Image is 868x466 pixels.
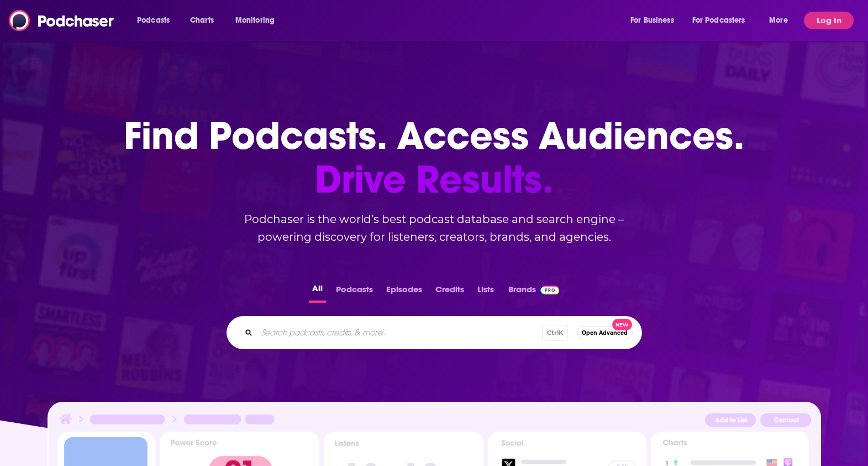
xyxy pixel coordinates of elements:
span: Podcasts [137,13,170,28]
span: Open Advanced [582,330,628,336]
span: For Business [630,13,674,28]
button: Podcasts [333,281,376,303]
a: Charts [183,12,220,29]
button: open menu [685,12,761,29]
button: open menu [228,12,289,29]
img: Podchaser - Follow, Share and Rate Podcasts [9,10,115,31]
input: Search podcasts, credits, & more... [257,324,542,341]
h2: Podchaser is the world’s best podcast database and search engine – powering discovery for listene... [213,210,655,246]
button: open menu [623,12,688,29]
span: Charts [190,13,214,28]
img: Podchaser Pro [540,286,560,294]
div: Search podcasts, credits, & more... [227,316,642,349]
span: Monitoring [235,13,275,28]
span: Drive Results. [124,158,744,201]
span: New [612,319,632,330]
button: Episodes [383,281,425,303]
span: More [769,13,788,28]
img: Podcast Insights Header [57,412,811,431]
h1: Find Podcasts. Access Audiences. [124,114,744,201]
button: Credits [432,281,467,303]
span: podcast sponsors and advertiser tracking [59,334,810,422]
span: For Podcasters [692,13,745,28]
button: open menu [761,12,802,29]
button: Open AdvancedNew [577,326,633,339]
button: All [309,281,326,303]
button: Lists [474,281,497,303]
button: Log In [804,12,854,29]
a: BrandsPodchaser Pro [508,281,560,303]
button: open menu [129,12,184,29]
span: Ctrl K [542,325,568,341]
